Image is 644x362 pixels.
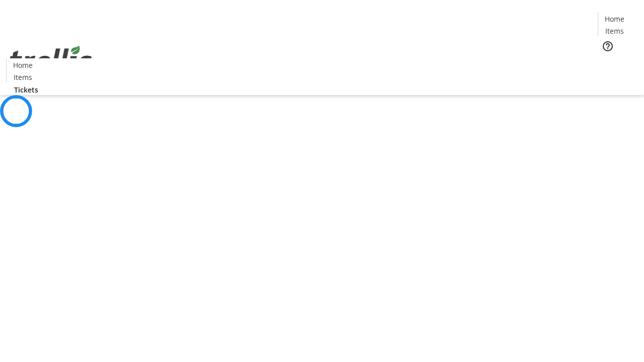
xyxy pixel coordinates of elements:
a: Tickets [6,84,46,95]
span: Home [605,14,624,24]
span: Home [13,60,33,70]
img: Orient E2E Organization hvzJzFsg5a's Logo [6,35,96,85]
span: Tickets [14,84,38,95]
a: Items [7,72,39,82]
a: Home [7,60,39,70]
button: Help [598,36,618,56]
span: Items [14,72,32,82]
a: Tickets [598,58,638,69]
a: Home [598,14,630,24]
a: Items [598,26,630,36]
span: Tickets [606,58,630,69]
span: Items [605,26,624,36]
